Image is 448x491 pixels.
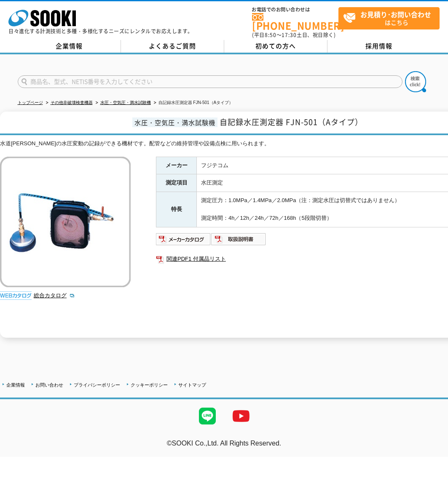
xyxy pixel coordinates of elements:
[405,71,426,92] img: btn_search.png
[18,75,402,88] input: 商品名、型式、NETIS番号を入力してください
[100,100,151,105] a: 水圧・空気圧・満水試験機
[18,40,121,53] a: 企業情報
[18,100,43,105] a: トップページ
[360,9,431,19] strong: お見積り･お問い合わせ
[34,292,75,299] a: 総合カタログ
[252,13,338,30] a: [PHONE_NUMBER]
[282,31,297,39] span: 17:30
[121,40,224,53] a: よくあるご質問
[74,382,120,387] a: プライバシーポリシー
[343,8,439,29] span: はこちら
[35,382,63,387] a: お問い合わせ
[6,382,25,387] a: 企業情報
[255,41,296,51] span: 初めての方へ
[190,399,224,433] img: LINE
[265,31,276,39] span: 8:50
[211,238,266,244] a: 取扱説明書
[224,40,327,53] a: 初めての方へ
[211,232,266,246] img: 取扱説明書
[338,7,440,29] a: お見積り･お問い合わせはこちら
[416,448,448,456] a: テストMail
[252,31,335,39] span: (平日 ～ 土日、祝日除く)
[327,40,431,53] a: 採用情報
[156,232,211,246] img: メーカーカタログ
[252,7,338,12] span: お電話でのお問い合わせは
[156,174,197,192] th: 測定項目
[156,192,197,227] th: 特長
[51,100,93,105] a: その他非破壊検査機器
[224,399,258,433] img: YouTube
[152,99,233,107] li: 自記録水圧測定器 FJN-501（Aタイプ）
[178,382,206,387] a: サイトマップ
[132,117,217,127] span: 水圧・空気圧・満水試験機
[220,116,363,128] span: 自記録水圧測定器 FJN-501（Aタイプ）
[156,157,197,174] th: メーカー
[131,382,168,387] a: クッキーポリシー
[156,238,211,244] a: メーカーカタログ
[8,29,193,34] p: 日々進化する計測技術と多種・多様化するニーズにレンタルでお応えします。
